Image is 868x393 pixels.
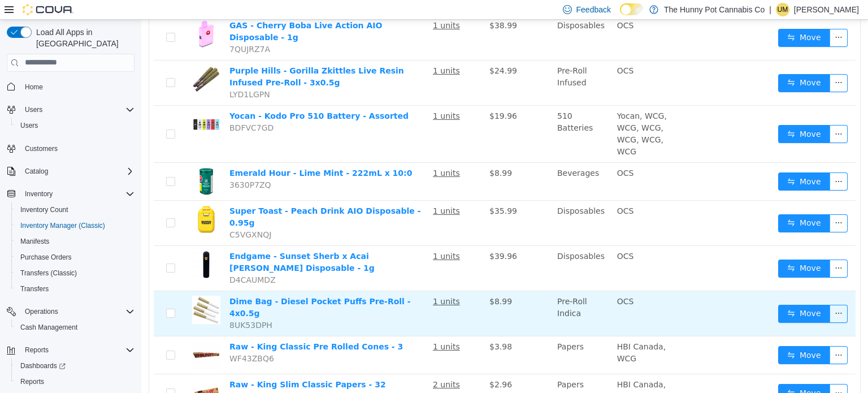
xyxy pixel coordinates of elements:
button: Cash Management [11,319,139,335]
span: Inventory Count [16,203,134,217]
button: icon: swapMove [637,9,689,27]
span: Purchase Orders [20,253,72,262]
span: Manifests [20,237,49,246]
span: Operations [25,307,58,316]
a: Manifests [16,235,54,248]
span: $8.99 [348,277,371,286]
a: Purple Hills - Gorilla Zkittles Live Resin Infused Pre-Roll - 3x0.5g [88,46,263,67]
span: Inventory [25,189,53,198]
img: Purple Hills - Gorilla Zkittles Live Resin Infused Pre-Roll - 3x0.5g hero shot [51,45,79,74]
img: Yocan - Kodo Pro 510 Battery - Assorted hero shot [51,90,79,119]
span: Purchase Orders [16,251,134,264]
button: icon: ellipsis [688,285,706,303]
span: $24.99 [348,46,376,55]
span: $35.99 [348,187,376,196]
button: icon: swapMove [637,240,689,258]
td: 510 Batteries [411,86,471,143]
span: 8UK53DPH [88,301,131,310]
span: Home [20,80,134,94]
button: Users [20,103,47,116]
span: 3630P7ZQ [88,161,130,170]
a: Dashboards [11,358,139,374]
p: [PERSON_NAME] [794,3,859,16]
button: icon: swapMove [637,153,689,171]
button: icon: ellipsis [688,364,706,382]
span: Customers [20,141,134,156]
u: 1 units [292,1,319,10]
span: Transfers (Classic) [16,266,134,280]
span: UM [778,3,788,16]
img: Raw - King Slim Classic Papers - 32 hero shot [51,359,79,387]
span: Feedback [576,4,611,15]
img: Super Toast - Peach Drink AIO Disposable - 0.95g hero shot [51,185,79,214]
a: Endgame - Sunset Sherb x Acai [PERSON_NAME] Disposable - 1g [88,232,233,253]
span: Customers [25,144,58,153]
td: Pre-Roll Indica [411,271,471,317]
span: Transfers [20,284,49,293]
button: Transfers [11,281,139,297]
span: $3.98 [348,322,371,331]
span: Load All Apps in [GEOGRAPHIC_DATA] [32,27,134,49]
span: OCS [476,1,493,10]
span: OCS [476,187,493,196]
p: | [769,3,771,16]
span: 7QUJRZ7A [88,25,129,34]
button: icon: ellipsis [688,54,706,72]
td: Papers [411,317,471,355]
span: OCS [476,232,493,241]
img: Dime Bag - Diesel Pocket Puffs Pre-Roll - 4x0.5g hero shot [51,276,79,304]
span: Transfers [16,282,134,296]
button: icon: swapMove [637,326,689,344]
span: Inventory [20,187,134,201]
span: Reports [20,343,134,357]
a: Emerald Hour - Lime Mint - 222mL x 10:0 [88,149,271,158]
button: icon: swapMove [637,364,689,382]
span: LYD1LGPN [88,70,129,79]
span: HBI Canada, WCG [476,322,524,343]
a: Reports [16,375,49,388]
span: OCS [476,277,493,286]
img: Endgame - Sunset Sherb x Acai Berry G. Disposable - 1g hero shot [51,231,79,259]
button: Purchase Orders [11,249,139,265]
img: Cova [23,4,73,15]
span: Transfers (Classic) [20,269,77,278]
span: BDFVC7GD [88,103,132,113]
a: Inventory Count [16,203,73,217]
td: Disposables [411,226,471,271]
span: Cash Management [20,323,77,332]
span: Users [16,119,134,132]
button: icon: ellipsis [688,105,706,123]
button: icon: ellipsis [688,326,706,344]
span: Cash Management [16,321,134,334]
u: 1 units [292,149,319,158]
u: 1 units [292,187,319,196]
span: Users [20,103,134,116]
button: Reports [11,374,139,390]
button: icon: swapMove [637,195,689,213]
button: Inventory Manager (Classic) [11,218,139,234]
span: Operations [20,305,134,318]
a: Yocan - Kodo Pro 510 Battery - Assorted [88,92,267,101]
button: Operations [2,304,139,319]
button: icon: ellipsis [688,195,706,213]
span: Reports [16,375,134,388]
button: Inventory [20,187,57,201]
input: Dark Mode [620,3,644,15]
u: 1 units [292,46,319,55]
button: icon: ellipsis [688,9,706,27]
td: Disposables [411,181,471,226]
span: $38.99 [348,1,376,10]
span: Reports [20,377,44,386]
button: icon: ellipsis [688,240,706,258]
span: WF43ZBQ6 [88,334,133,343]
button: icon: swapMove [637,285,689,303]
span: OCS [476,46,493,55]
td: Papers [411,355,471,392]
u: 1 units [292,277,319,286]
a: Cash Management [16,321,82,334]
img: Emerald Hour - Lime Mint - 222mL x 10:0 hero shot [51,148,79,176]
span: Yocan, WCG, WCG, WCG, WCG, WCG, WCG [476,92,526,136]
u: 2 units [292,360,319,369]
span: D4CAUMDZ [88,256,134,265]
